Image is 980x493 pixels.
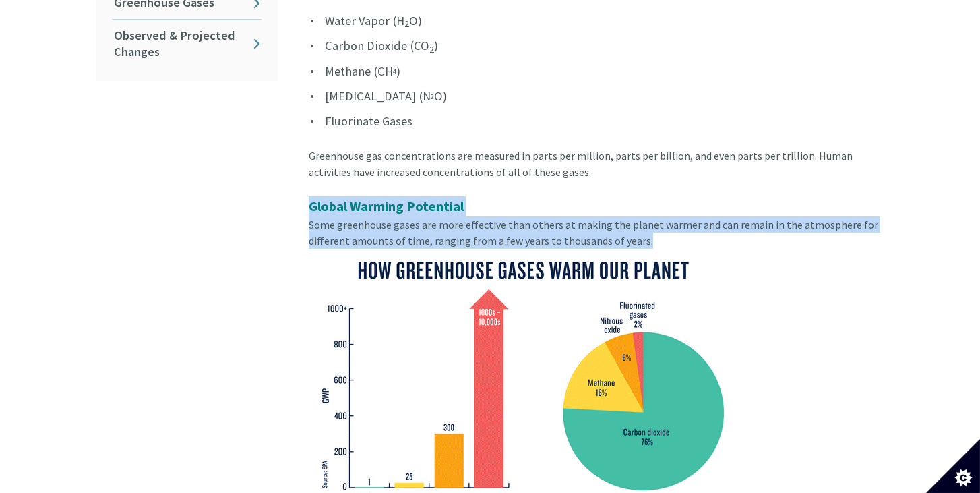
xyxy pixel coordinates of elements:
[309,218,878,248] span: Some greenhouse gases are more effective than others at making the planet warmer and can remain i...
[393,67,396,76] sup: 4
[112,20,262,67] a: Observed & Projected Changes
[431,92,434,101] sup: 2
[309,61,884,81] li: Methane (CH )
[309,36,884,55] li: Carbon Dioxide (CO )
[404,18,409,30] sub: 2
[309,111,884,131] li: Fluorinate Gases
[429,43,434,55] sub: 2
[309,148,884,196] div: Greenhouse gas concentrations are measured in parts per million, parts per billion, and even part...
[309,198,464,214] strong: Global Warming Potential
[926,439,980,493] button: Set cookie preferences
[309,86,884,106] li: [MEDICAL_DATA] (N O)
[309,11,884,30] li: Water Vapor (H O)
